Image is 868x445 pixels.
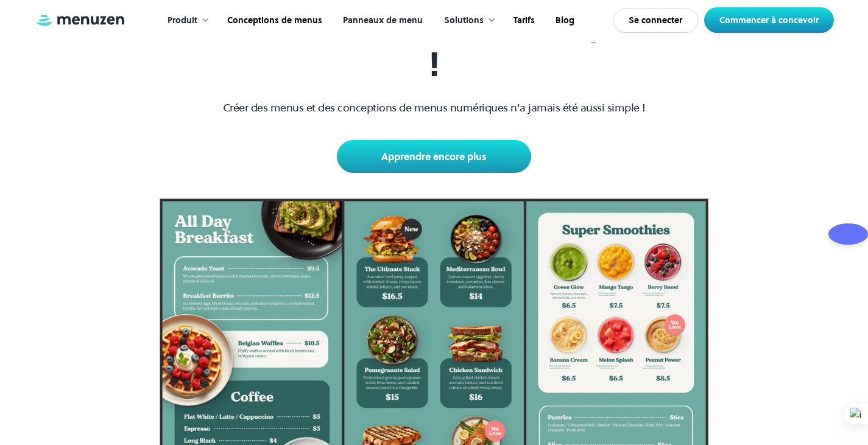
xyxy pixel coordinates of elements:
font: Commencer à concevoir [719,14,819,26]
font: Créer des menus et des conceptions de menus numériques n'a jamais été aussi simple ! [223,100,646,115]
a: Panneaux de menu [331,2,432,40]
font: Apprendre encore plus [381,150,487,163]
a: Commencer à concevoir [704,7,834,33]
a: Conceptions de menus [216,2,331,40]
font: Panneaux de menu [343,14,423,26]
a: Se connecter [613,9,698,33]
font: Blog [556,14,574,26]
a: Tarifs [502,2,544,40]
a: Apprendre encore plus [337,140,531,173]
div: Solutions [432,2,502,40]
font: Conceptions de menus [227,14,322,26]
font: Produit [168,14,197,26]
font: Tarifs [513,14,535,26]
div: Produit [155,2,216,40]
font: Solutions [444,14,484,26]
font: Se connecter [629,14,682,26]
a: Blog [544,2,584,40]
